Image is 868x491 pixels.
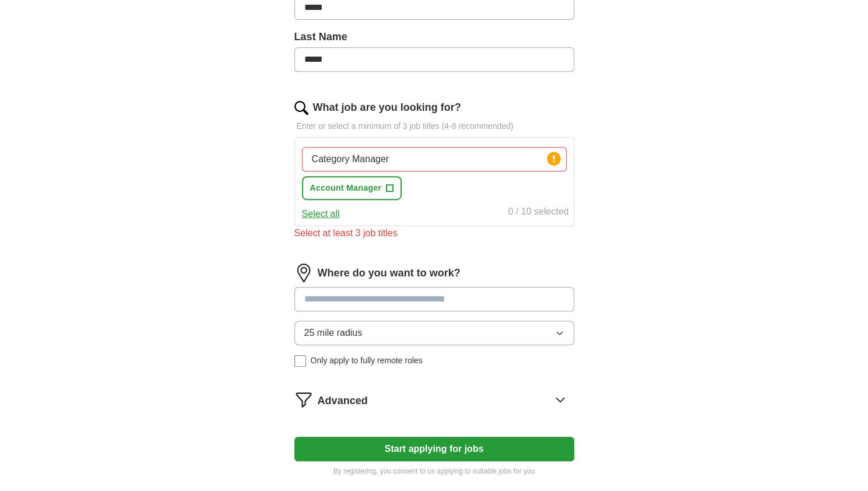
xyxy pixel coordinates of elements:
span: Only apply to fully remote roles [311,355,423,367]
span: 25 mile radius [304,326,363,340]
div: 0 / 10 selected [508,205,568,221]
label: Last Name [294,29,574,45]
button: Start applying for jobs [294,437,574,461]
p: Enter or select a minimum of 3 job titles (4-8 recommended) [294,120,574,132]
img: location.png [294,264,313,282]
label: What job are you looking for? [313,100,461,115]
p: By registering, you consent to us applying to suitable jobs for you [294,466,574,476]
img: search.png [294,101,308,115]
span: Account Manager [310,182,382,194]
div: Select at least 3 job titles [294,226,574,240]
input: Only apply to fully remote roles [294,355,306,367]
button: Select all [302,207,340,221]
input: Type a job title and press enter [302,147,567,171]
img: filter [294,390,313,409]
label: Where do you want to work? [318,265,461,281]
button: 25 mile radius [294,321,574,345]
span: Advanced [318,393,368,409]
button: Account Manager [302,176,402,200]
